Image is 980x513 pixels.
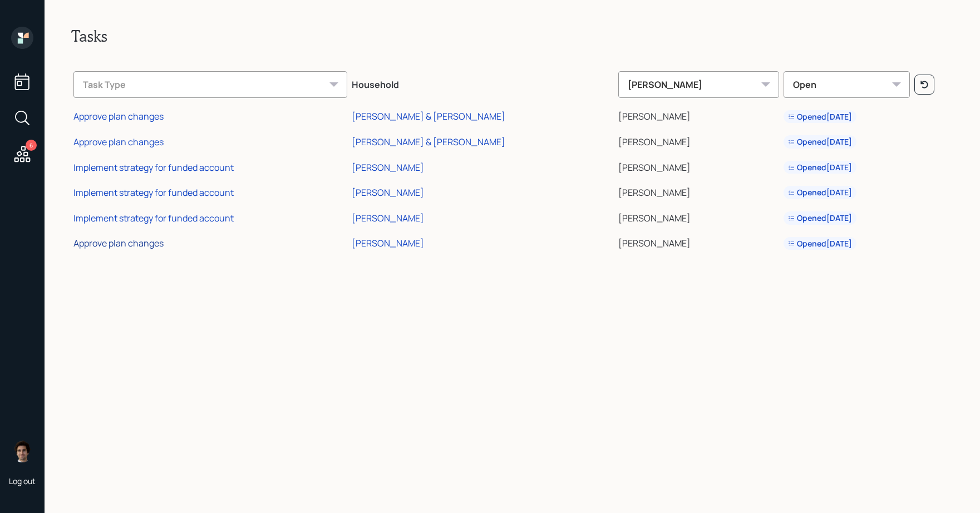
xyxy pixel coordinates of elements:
[73,237,164,249] div: Approve plan changes
[11,440,33,462] img: harrison-schaefer-headshot-2.png
[352,161,424,174] div: [PERSON_NAME]
[784,71,910,98] div: Open
[352,212,424,224] div: [PERSON_NAME]
[788,187,852,198] div: Opened [DATE]
[616,153,781,179] td: [PERSON_NAME]
[352,136,505,148] div: [PERSON_NAME] & [PERSON_NAME]
[73,110,164,122] div: Approve plan changes
[788,213,852,224] div: Opened [DATE]
[73,136,164,148] div: Approve plan changes
[616,178,781,204] td: [PERSON_NAME]
[73,186,234,199] div: Implement strategy for funded account
[352,186,424,199] div: [PERSON_NAME]
[616,127,781,153] td: [PERSON_NAME]
[616,102,781,128] td: [PERSON_NAME]
[71,27,953,46] h2: Tasks
[26,140,37,151] div: 6
[73,212,234,224] div: Implement strategy for funded account
[788,238,852,249] div: Opened [DATE]
[616,229,781,255] td: [PERSON_NAME]
[352,110,505,122] div: [PERSON_NAME] & [PERSON_NAME]
[788,162,852,173] div: Opened [DATE]
[73,161,234,174] div: Implement strategy for funded account
[73,71,347,98] div: Task Type
[352,237,424,249] div: [PERSON_NAME]
[9,476,36,486] div: Log out
[788,136,852,147] div: Opened [DATE]
[349,63,616,102] th: Household
[618,71,779,98] div: [PERSON_NAME]
[616,204,781,229] td: [PERSON_NAME]
[788,111,852,122] div: Opened [DATE]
